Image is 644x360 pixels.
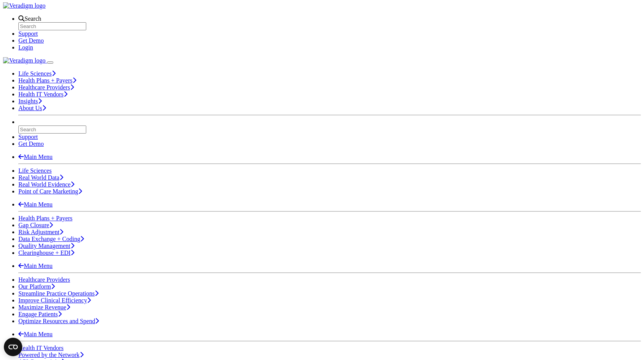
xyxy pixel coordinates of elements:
[18,304,70,310] a: Maximize Revenue
[18,290,99,297] a: Streamline Practice Operations
[18,84,74,91] a: Healthcare Providers
[18,174,63,181] a: Real World Data
[18,105,46,111] a: About Us
[18,229,63,235] a: Risk Adjustment
[18,44,33,51] a: Login
[3,57,47,64] a: Veradigm logo
[18,188,82,195] a: Point of Care Marketing
[18,154,53,160] a: Main Menu
[18,318,99,324] a: Optimize Resources and Spend
[18,263,53,269] a: Main Menu
[18,331,53,337] a: Main Menu
[18,22,86,30] input: Search
[18,30,38,37] a: Support
[18,134,38,140] a: Support
[18,345,64,351] a: Health IT Vendors
[18,167,52,174] a: Life Sciences
[3,57,46,64] img: Veradigm logo
[18,222,53,228] a: Gap Closure
[18,311,62,317] a: Engage Patients
[18,215,72,221] a: Health Plans + Payers
[3,2,46,9] a: Veradigm logo
[4,338,22,356] button: Open CMP widget
[18,201,53,208] a: Main Menu
[18,77,76,84] a: Health Plans + Payers
[18,283,55,290] a: Our Platform
[497,312,635,351] iframe: Drift Chat Widget
[18,297,91,304] a: Improve Clinical Efficiency
[3,2,46,9] img: Veradigm logo
[18,126,86,134] input: Search
[18,70,56,77] a: Life Sciences
[18,15,41,22] a: Search
[18,91,67,97] a: Health IT Vendors
[18,276,70,283] a: Healthcare Providers
[18,181,74,188] a: Real World Evidence
[18,249,74,256] a: Clearinghouse + EDI
[18,98,42,104] a: Insights
[18,352,84,358] a: Powered by the Network
[18,37,44,44] a: Get Demo
[18,236,84,242] a: Data Exchange + Coding
[18,243,74,249] a: Quality Management
[18,140,44,147] a: Get Demo
[47,61,53,64] button: Toggle Navigation Menu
